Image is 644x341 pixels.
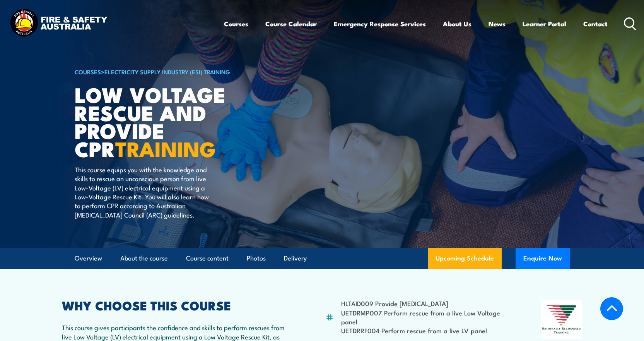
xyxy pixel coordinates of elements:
a: Overview [75,248,102,269]
a: Courses [224,14,248,34]
h2: WHY CHOOSE THIS COURSE [62,300,288,310]
li: UETDRMP007 Perform rescue from a live Low Voltage panel [341,308,503,326]
a: Electricity Supply Industry (ESI) Training [104,67,230,76]
button: Enquire Now [516,248,570,269]
li: HLTAID009 Provide [MEDICAL_DATA] [341,299,503,308]
a: Contact [583,14,608,34]
a: About the course [120,248,168,269]
a: COURSES [75,67,101,76]
a: Course content [186,248,229,269]
li: UETDRRF004 Perform rescue from a live LV panel [341,326,503,335]
a: Emergency Response Services [334,14,426,34]
a: Photos [247,248,266,269]
a: News [489,14,506,34]
h1: Low Voltage Rescue and Provide CPR [75,85,266,158]
a: Course Calendar [265,14,317,34]
a: About Us [443,14,471,34]
a: Delivery [284,248,307,269]
h6: > [75,67,266,76]
img: Nationally Recognised Training logo. [541,300,583,339]
a: Upcoming Schedule [428,248,502,269]
strong: TRAINING [115,132,216,164]
a: Learner Portal [523,14,566,34]
p: This course equips you with the knowledge and skills to rescue an unconscious person from live Lo... [75,165,216,219]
